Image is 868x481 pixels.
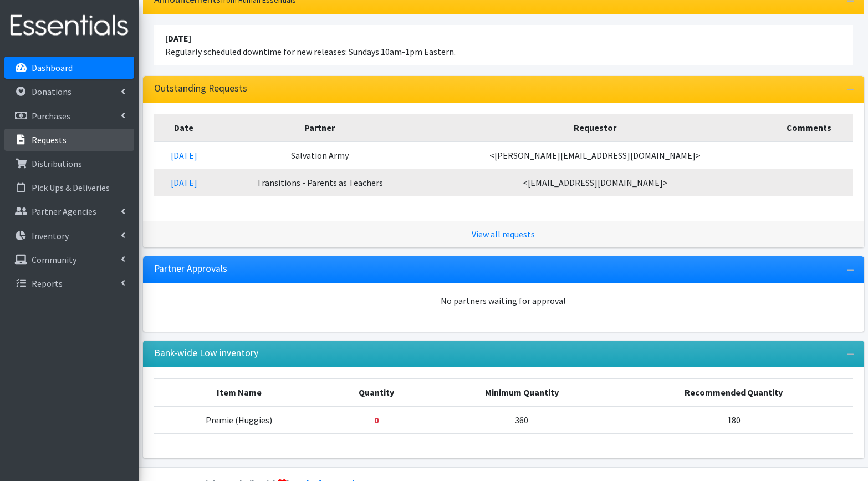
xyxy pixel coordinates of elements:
li: Regularly scheduled downtime for new releases: Sundays 10am-1pm Eastern. [154,25,853,65]
th: Partner [214,114,425,141]
a: Requests [4,129,134,151]
th: Date [154,114,215,141]
a: Inventory [4,225,134,247]
a: Reports [4,272,134,295]
th: Item Name [154,378,325,406]
td: 180 [615,406,853,434]
a: Purchases [4,105,134,127]
p: Donations [32,86,72,97]
a: Donations [4,80,134,103]
td: Salvation Army [214,141,425,169]
a: Distributions [4,153,134,175]
th: Comments [765,114,853,141]
p: Purchases [32,110,70,121]
p: Requests [32,134,67,145]
h3: Partner Approvals [154,263,227,275]
h3: Outstanding Requests [154,83,247,94]
p: Reports [32,278,63,289]
th: Requestor [425,114,764,141]
p: Community [32,254,76,265]
strong: [DATE] [165,33,191,44]
a: [DATE] [171,150,197,161]
a: Dashboard [4,57,134,79]
th: Quantity [324,378,428,406]
h3: Bank-wide Low inventory [154,347,258,359]
strong: Below minimum quantity [374,414,379,426]
th: Minimum Quantity [428,378,615,406]
a: Pick Ups & Deliveries [4,176,134,199]
th: Recommended Quantity [615,378,853,406]
td: Transitions - Parents as Teachers [214,169,425,196]
div: No partners waiting for approval [154,294,853,307]
img: HumanEssentials [4,7,134,44]
a: Partner Agencies [4,200,134,222]
a: View all requests [472,229,535,240]
td: 360 [428,406,615,434]
td: <[EMAIL_ADDRESS][DOMAIN_NAME]> [425,169,764,196]
a: [DATE] [171,177,197,188]
p: Inventory [32,230,69,241]
p: Distributions [32,158,82,169]
p: Partner Agencies [32,206,96,217]
a: Community [4,249,134,271]
p: Pick Ups & Deliveries [32,182,110,193]
p: Dashboard [32,62,73,73]
td: <[PERSON_NAME][EMAIL_ADDRESS][DOMAIN_NAME]> [425,141,764,169]
td: Premie (Huggies) [154,406,325,434]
